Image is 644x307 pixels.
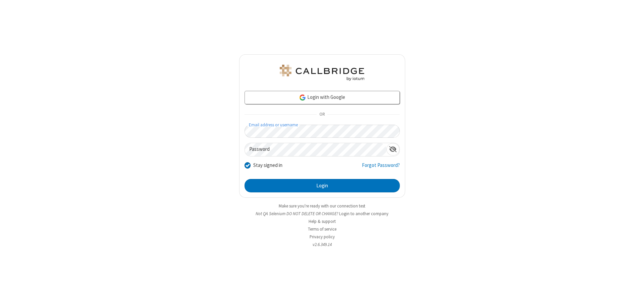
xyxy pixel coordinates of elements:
label: Stay signed in [253,162,282,169]
a: Privacy policy [310,234,335,240]
a: Login with Google [245,91,400,104]
input: Email address or username [245,125,400,138]
a: Forgot Password? [362,162,400,174]
div: Show password [386,143,399,156]
li: v2.6.349.14 [239,241,405,248]
input: Password [245,143,386,156]
img: google-icon.png [299,94,306,101]
button: Login to another company [339,210,388,217]
span: OR [317,110,327,119]
a: Make sure you're ready with our connection test [279,203,365,209]
img: QA Selenium DO NOT DELETE OR CHANGE [278,65,366,81]
a: Terms of service [308,226,336,232]
a: Help & support [309,219,336,224]
button: Login [245,179,400,192]
li: Not QA Selenium DO NOT DELETE OR CHANGE? [239,210,405,217]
